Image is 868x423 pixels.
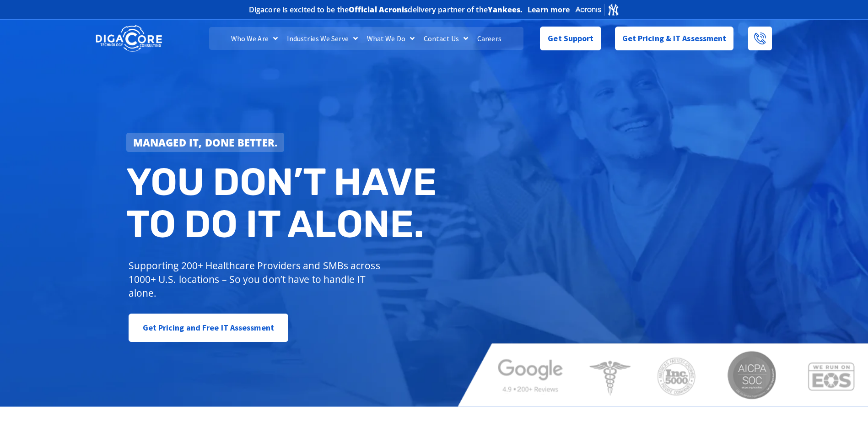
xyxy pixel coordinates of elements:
[126,133,285,152] a: Managed IT, done better.
[129,259,384,300] p: Supporting 200+ Healthcare Providers and SMBs across 1000+ U.S. locations – So you don’t have to ...
[528,5,570,14] a: Learn more
[622,29,727,48] span: Get Pricing & IT Assessment
[488,5,523,15] b: Yankees.
[126,161,441,245] h2: You don’t have to do IT alone.
[249,6,523,13] h2: Digacore is excited to be the delivery partner of the
[362,27,419,50] a: What We Do
[209,27,523,50] nav: Menu
[419,27,473,50] a: Contact Us
[143,319,274,337] span: Get Pricing and Free IT Assessment
[473,27,506,50] a: Careers
[575,3,620,16] img: Acronis
[540,27,601,50] a: Get Support
[133,136,278,149] strong: Managed IT, done better.
[226,27,282,50] a: Who We Are
[548,29,593,48] span: Get Support
[129,314,288,342] a: Get Pricing and Free IT Assessment
[96,24,162,53] img: DigaCore Technology Consulting
[282,27,362,50] a: Industries We Serve
[615,27,734,50] a: Get Pricing & IT Assessment
[349,5,408,15] b: Official Acronis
